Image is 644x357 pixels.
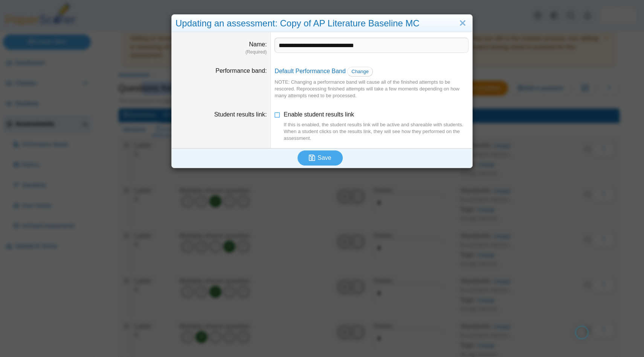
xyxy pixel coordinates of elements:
div: If this is enabled, the student results link will be active and shareable with students. When a s... [284,121,469,142]
button: Save [298,150,343,165]
a: Default Performance Band [275,68,346,74]
a: Close [457,17,469,30]
label: Name [249,41,267,47]
span: Save [317,155,331,161]
a: Change [347,67,373,77]
dfn: (Required) [175,49,267,55]
label: Student results link [214,111,267,118]
div: Updating an assessment: Copy of AP Literature Baseline MC [172,15,472,32]
span: Enable student results link [284,111,469,142]
span: Change [351,69,369,74]
label: Performance band [215,67,267,74]
div: NOTE: Changing a performance band will cause all of the finished attempts to be rescored. Reproce... [275,79,469,100]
